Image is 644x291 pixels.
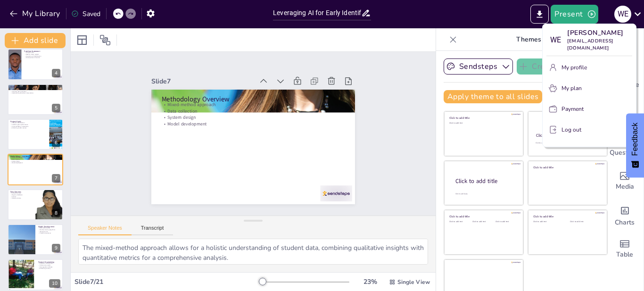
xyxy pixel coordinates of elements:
p: [PERSON_NAME] [567,28,632,38]
p: My plan [561,84,582,92]
p: [EMAIL_ADDRESS][DOMAIN_NAME] [567,38,632,52]
button: My profile [546,60,632,75]
span: Feedback [631,123,639,156]
p: My profile [561,63,587,72]
button: Payment [546,101,632,116]
button: Feedback - Show survey [626,113,644,177]
p: Log out [561,125,581,134]
p: Payment [561,105,584,113]
div: W E [546,32,563,49]
button: My plan [546,81,632,96]
button: Log out [546,122,632,137]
